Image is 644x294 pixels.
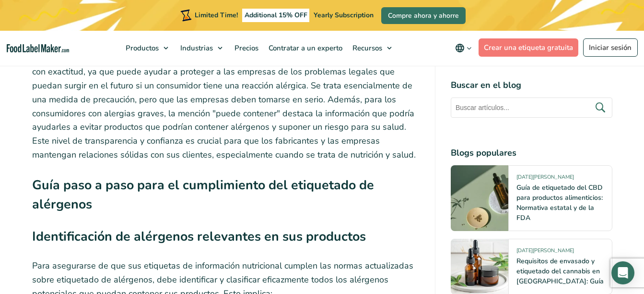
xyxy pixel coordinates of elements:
[516,247,574,258] span: [DATE][PERSON_NAME]
[348,31,397,65] a: Recursos
[232,43,259,53] span: Precios
[32,228,366,245] strong: Identificación de alérgenos relevantes en sus productos
[451,98,612,118] input: Buscar artículos...
[32,176,374,213] strong: Guía paso a paso para el cumplimiento del etiquetado de alérgenos
[479,38,579,57] a: Crear una etiqueta gratuita
[266,43,343,53] span: Contratar a un experto
[611,261,634,284] div: Open Intercom Messenger
[381,7,466,24] a: Compre ahora y ahorre
[32,37,420,162] p: No incluir esta declaración en los productos alimentarios podría tener implicaciones legales para...
[176,31,227,65] a: Industrias
[264,31,345,65] a: Contratar a un experto
[314,11,374,20] span: Yearly Subscription
[516,257,604,286] a: Requisitos de envasado y etiquetado del cannabis en [GEOGRAPHIC_DATA]: Guía
[451,79,612,92] h4: Buscar en el blog
[451,147,612,159] h4: Blogs populares
[516,183,603,222] a: Guía de etiquetado del CBD para productos alimenticios: Normativa estatal y de la FDA
[230,31,261,65] a: Precios
[123,43,160,53] span: Productos
[350,43,383,53] span: Recursos
[177,43,214,53] span: Industrias
[242,9,310,22] span: Additional 15% OFF
[516,173,574,184] span: [DATE][PERSON_NAME]
[583,38,638,57] a: Iniciar sesión
[121,31,173,65] a: Productos
[195,11,238,20] span: Limited Time!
